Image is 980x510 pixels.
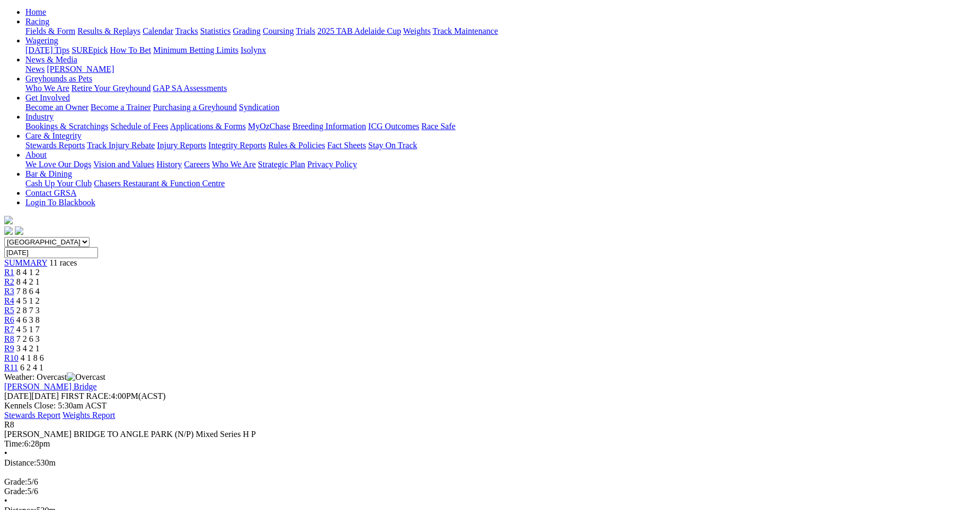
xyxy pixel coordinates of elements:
a: R5 [4,306,14,315]
a: Syndication [239,103,279,112]
a: R3 [4,287,14,296]
a: R7 [4,325,14,334]
div: [PERSON_NAME] BRIDGE TO ANGLE PARK (N/P) Mixed Series H P [4,430,976,439]
span: Time: [4,439,24,448]
span: 7 2 6 3 [16,334,40,343]
a: Stewards Reports [25,141,85,150]
span: Grade: [4,487,28,496]
a: Integrity Reports [208,141,266,150]
a: R9 [4,344,14,353]
a: Become an Owner [25,103,88,112]
div: Racing [25,26,976,36]
a: Cash Up Your Club [25,179,92,188]
a: SUMMARY [4,258,47,267]
a: Injury Reports [157,141,206,150]
a: Stewards Report [4,411,60,420]
div: Greyhounds as Pets [25,84,976,93]
a: Fact Sheets [327,141,366,150]
div: 6:28pm [4,439,976,449]
a: Weights Report [63,411,115,420]
a: Vision and Values [93,160,154,169]
span: R10 [4,353,19,362]
a: SUREpick [72,45,108,54]
a: Race Safe [421,122,455,131]
a: About [25,150,47,159]
a: Become a Trainer [91,103,151,112]
a: Get Involved [25,93,70,102]
a: Rules & Policies [268,141,325,150]
a: How To Bet [110,45,152,54]
img: twitter.svg [15,226,23,235]
a: Careers [184,160,210,169]
a: Industry [25,112,54,121]
div: Bar & Dining [25,179,976,188]
a: Results & Replays [77,26,140,35]
span: [DATE] [4,391,32,400]
div: Wagering [25,45,976,55]
div: About [25,160,976,169]
span: 4 5 1 7 [16,325,40,334]
div: Care & Integrity [25,141,976,150]
span: 6 2 4 1 [20,363,43,372]
a: Racing [25,17,49,26]
span: Weather: Overcast [4,372,105,381]
a: GAP SA Assessments [153,84,227,93]
a: [PERSON_NAME] Bridge [4,382,97,391]
a: Login To Blackbook [25,198,95,207]
a: We Love Our Dogs [25,160,91,169]
a: Tracks [175,26,198,35]
div: News & Media [25,65,976,74]
span: 11 races [49,258,77,267]
span: Grade: [4,477,28,486]
a: R11 [4,363,18,372]
a: Track Maintenance [433,26,498,35]
div: 5/6 [4,477,976,487]
a: Contact GRSA [25,188,76,197]
a: Care & Integrity [25,131,82,140]
span: Distance: [4,458,36,467]
a: Breeding Information [292,122,366,131]
span: • [4,449,7,458]
a: Bookings & Scratchings [25,122,108,131]
a: Wagering [25,36,58,45]
div: 5/6 [4,487,976,496]
input: Select date [4,247,98,258]
span: R8 [4,420,14,429]
a: Chasers Restaurant & Function Centre [94,179,225,188]
a: Coursing [263,26,294,35]
a: R8 [4,334,14,343]
span: [DATE] [4,391,59,400]
div: 530m [4,458,976,468]
img: facebook.svg [4,226,13,235]
a: R1 [4,268,14,277]
span: 4 6 3 8 [16,315,40,324]
a: MyOzChase [248,122,290,131]
span: 4:00PM(ACST) [61,391,166,400]
a: [DATE] Tips [25,45,69,54]
a: [PERSON_NAME] [47,65,114,74]
a: Schedule of Fees [110,122,168,131]
a: Fields & Form [25,26,75,35]
a: Greyhounds as Pets [25,74,92,83]
a: R6 [4,315,14,324]
a: Isolynx [240,45,266,54]
a: R2 [4,277,14,286]
span: 2 8 7 3 [16,306,40,315]
span: R4 [4,296,14,305]
a: Bar & Dining [25,169,72,178]
a: Grading [233,26,261,35]
span: FIRST RACE: [61,391,111,400]
a: News [25,65,44,74]
span: 8 4 2 1 [16,277,40,286]
span: 8 4 1 2 [16,268,40,277]
img: logo-grsa-white.png [4,216,13,224]
a: Applications & Forms [170,122,246,131]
